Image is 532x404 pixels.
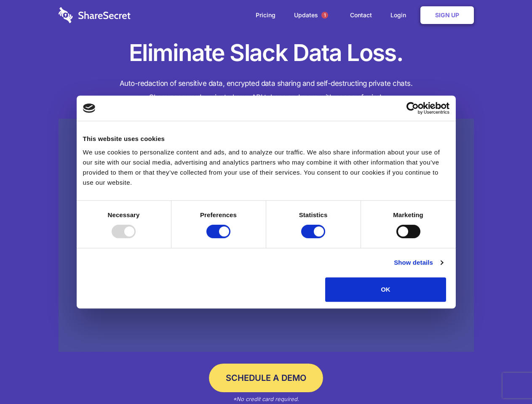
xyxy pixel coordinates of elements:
strong: Statistics [299,211,328,218]
a: Wistia video thumbnail [59,119,474,352]
span: 1 [321,12,328,19]
em: *No credit card required. [233,396,299,402]
strong: Marketing [393,211,423,218]
a: Schedule a Demo [209,364,323,392]
h4: Auto-redaction of sensitive data, encrypted data sharing and self-destructing private chats. Shar... [59,77,474,104]
strong: Necessary [108,211,140,218]
a: Pricing [247,2,284,28]
strong: Preferences [200,211,237,218]
img: logo [83,104,96,113]
h1: Eliminate Slack Data Loss. [59,38,474,68]
button: OK [325,277,446,302]
a: Login [382,2,419,28]
a: Usercentrics Cookiebot - opens in a new window [376,102,449,114]
a: Contact [342,2,380,28]
div: This website uses cookies [83,134,449,144]
img: logo-wordmark-white-trans-d4663122ce5f474addd5e946df7df03e33cb6a1c49d2221995e7729f52c070b2.svg [59,7,131,23]
div: We use cookies to personalize content and ads, and to analyze our traffic. We also share informat... [83,147,449,188]
a: Show details [394,258,443,268]
a: Sign Up [420,6,474,24]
